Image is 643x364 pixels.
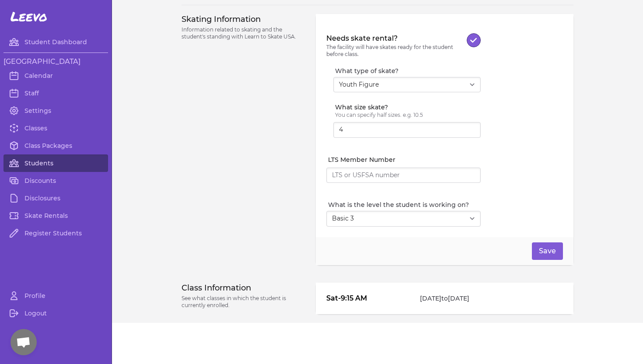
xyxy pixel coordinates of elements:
a: Settings [3,102,108,119]
label: What type of skate? [335,66,481,75]
a: Staff [3,84,108,102]
button: Save [532,242,563,260]
p: Sat - 9:15 AM [326,293,403,304]
p: [DATE] to [DATE] [406,294,483,303]
h3: Class Information [182,283,305,293]
p: Information related to skating and the student's standing with Learn to Skate USA. [182,26,305,40]
h3: Skating Information [182,14,305,24]
a: Class Packages [3,137,108,154]
a: Calendar [3,67,108,84]
a: Skate Rentals [3,207,108,224]
a: Logout [3,304,108,322]
a: Disclosures [3,189,108,207]
p: You can specify half sizes. e.g. 10.5 [335,112,481,119]
label: What is the level the student is working on? [328,200,481,209]
a: Profile [3,287,108,304]
a: Student Dashboard [3,33,108,51]
span: Leevo [10,9,47,24]
label: Needs skate rental? [326,33,467,44]
input: LTS or USFSA number [326,168,481,183]
a: Students [3,154,108,172]
label: What size skate? [335,103,481,112]
label: LTS Member Number [328,155,481,164]
a: Open chat [10,329,37,355]
a: Register Students [3,224,108,242]
a: Discounts [3,172,108,189]
p: See what classes in which the student is currently enrolled. [182,295,305,309]
p: The facility will have skates ready for the student before class. [326,44,467,58]
h3: [GEOGRAPHIC_DATA] [3,56,108,67]
a: Classes [3,119,108,137]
